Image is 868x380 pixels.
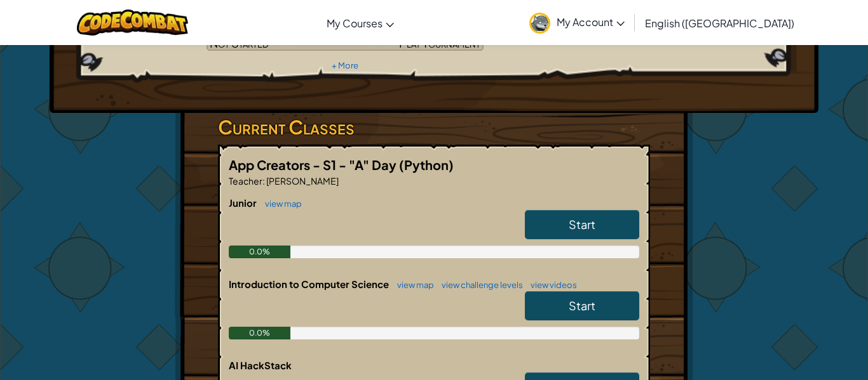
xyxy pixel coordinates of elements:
[557,15,625,29] span: My Account
[327,16,383,30] span: My Courses
[524,280,577,290] a: view videos
[523,3,631,43] a: My Account
[645,16,794,30] span: English ([GEOGRAPHIC_DATA])
[218,113,650,141] h3: Current Classes
[229,246,290,258] div: 0.0%
[529,13,550,34] img: avatar
[262,175,265,187] span: :
[265,175,339,187] span: [PERSON_NAME]
[229,197,259,209] span: Junior
[320,6,400,40] a: My Courses
[639,6,801,40] a: English ([GEOGRAPHIC_DATA])
[229,359,292,371] span: AI HackStack
[229,157,399,173] span: App Creators - S1 - "A" Day
[569,298,595,313] span: Start
[229,175,262,187] span: Teacher
[229,278,391,290] span: Introduction to Computer Science
[332,60,358,70] a: + More
[391,280,434,290] a: view map
[569,217,595,232] span: Start
[229,327,290,339] div: 0.0%
[435,280,523,290] a: view challenge levels
[399,157,454,173] span: (Python)
[259,199,302,209] a: view map
[77,10,188,36] img: CodeCombat logo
